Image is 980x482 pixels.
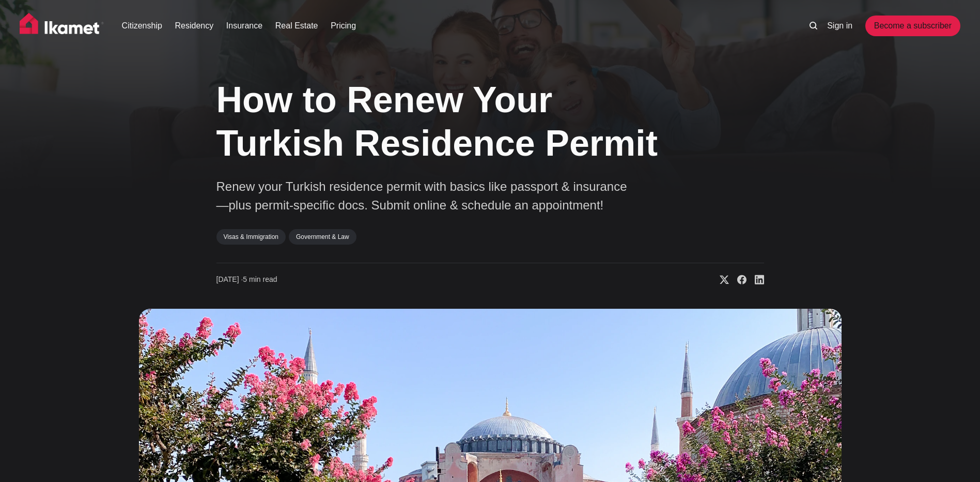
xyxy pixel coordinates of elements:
[216,78,661,165] h1: How to Renew Your Turkish Residence Permit
[711,275,729,285] a: Share on X
[331,20,356,32] a: Pricing
[216,177,630,215] p: Renew your Turkish residence permit with basics like passport & insurance—plus permit-specific do...
[746,275,764,285] a: Share on Linkedin
[216,275,243,283] span: [DATE] ∙
[865,16,960,36] a: Become a subscriber
[289,229,356,245] a: Government & Law
[20,13,104,39] img: Ikamet home
[175,20,214,32] a: Residency
[275,20,318,32] a: Real Estate
[216,229,286,245] a: Visas & Immigration
[827,20,852,32] a: Sign in
[122,20,162,32] a: Citizenship
[216,275,277,285] time: 5 min read
[226,20,262,32] a: Insurance
[729,275,746,285] a: Share on Facebook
